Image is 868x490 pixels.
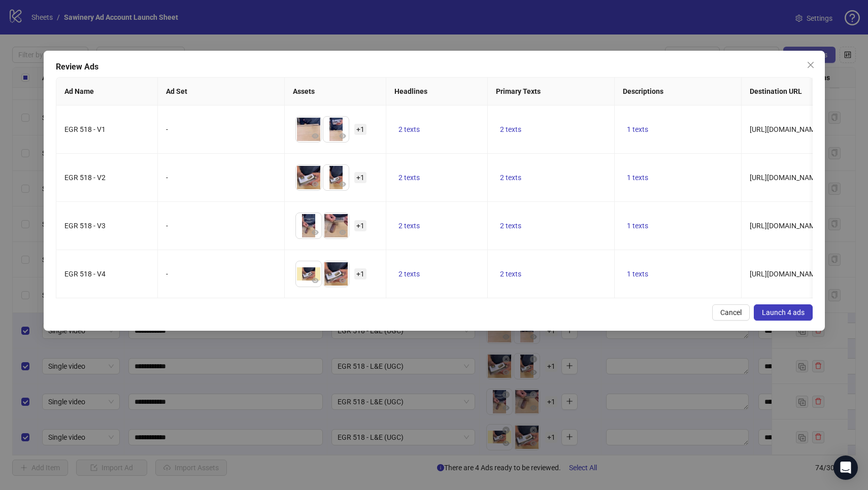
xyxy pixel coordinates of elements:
[312,277,319,284] span: eye
[323,213,349,238] img: Asset 2
[337,178,349,190] button: Preview
[337,226,349,238] button: Preview
[803,57,819,73] button: Close
[712,304,750,321] button: Cancel
[296,261,321,287] img: Asset 1
[166,268,276,279] div: -
[762,308,805,317] span: Launch 4 ads
[64,125,106,133] span: EGR 518 - V1
[627,222,648,230] span: 1 texts
[720,308,742,317] span: Cancel
[312,181,319,188] span: eye
[623,171,652,184] button: 1 texts
[627,173,648,182] span: 1 texts
[56,78,158,106] th: Ad Name
[323,165,349,190] img: Asset 2
[312,229,319,236] span: eye
[627,270,648,278] span: 1 texts
[394,171,424,184] button: 2 texts
[309,178,321,190] button: Preview
[64,222,106,230] span: EGR 518 - V3
[285,78,386,106] th: Assets
[323,117,349,142] img: Asset 2
[166,220,276,231] div: -
[623,220,652,232] button: 1 texts
[339,132,346,139] span: eye
[496,171,525,184] button: 2 texts
[64,270,106,278] span: EGR 518 - V4
[339,181,346,188] span: eye
[394,220,424,232] button: 2 texts
[496,123,525,135] button: 2 texts
[833,456,858,480] div: Open Intercom Messenger
[354,172,366,183] span: + 1
[750,222,821,230] span: [URL][DOMAIN_NAME]
[750,270,821,278] span: [URL][DOMAIN_NAME]
[339,277,346,284] span: eye
[807,61,815,69] span: close
[337,274,349,287] button: Preview
[337,130,349,142] button: Preview
[296,117,321,142] img: Asset 1
[56,61,813,73] div: Review Ads
[623,268,652,280] button: 1 texts
[394,123,424,135] button: 2 texts
[158,78,285,106] th: Ad Set
[386,78,488,106] th: Headlines
[500,173,521,182] span: 2 texts
[496,268,525,280] button: 2 texts
[323,261,349,287] img: Asset 2
[394,268,424,280] button: 2 texts
[398,125,420,133] span: 2 texts
[398,270,420,278] span: 2 texts
[166,172,276,183] div: -
[500,125,521,133] span: 2 texts
[354,124,366,135] span: + 1
[354,220,366,231] span: + 1
[750,173,821,182] span: [URL][DOMAIN_NAME]
[754,304,813,321] button: Launch 4 ads
[64,173,106,182] span: EGR 518 - V2
[296,213,321,238] img: Asset 1
[309,226,321,238] button: Preview
[615,78,742,106] th: Descriptions
[496,220,525,232] button: 2 texts
[312,132,319,139] span: eye
[627,125,648,133] span: 1 texts
[398,173,420,182] span: 2 texts
[354,268,366,279] span: + 1
[296,165,321,190] img: Asset 1
[309,274,321,287] button: Preview
[623,123,652,135] button: 1 texts
[488,78,615,106] th: Primary Texts
[750,125,821,133] span: [URL][DOMAIN_NAME]
[500,222,521,230] span: 2 texts
[309,130,321,142] button: Preview
[398,222,420,230] span: 2 texts
[166,124,276,135] div: -
[500,270,521,278] span: 2 texts
[339,229,346,236] span: eye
